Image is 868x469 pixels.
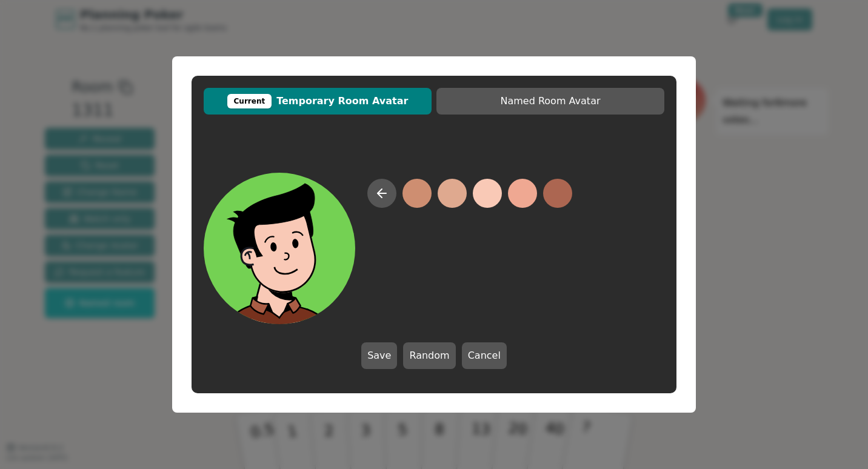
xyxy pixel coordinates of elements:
button: CurrentTemporary Room Avatar [204,88,432,115]
span: Named Room Avatar [442,94,658,108]
button: Save [361,342,397,369]
button: Cancel [462,342,507,369]
button: Random [403,342,455,369]
span: Temporary Room Avatar [210,94,426,108]
div: Current [227,94,272,108]
button: Named Room Avatar [436,88,664,115]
